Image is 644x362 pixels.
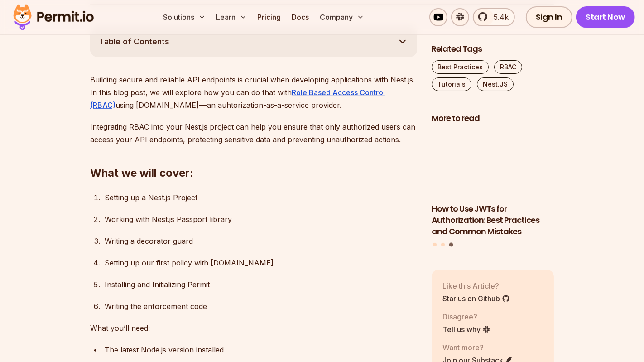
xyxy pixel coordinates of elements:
[473,8,515,26] a: 5.4k
[432,130,554,237] a: How to Use JWTs for Authorization: Best Practices and Common MistakesHow to Use JWTs for Authoriz...
[90,130,417,180] h2: What we will cover:
[90,88,385,110] a: Role Based Access Control (RBAC)
[576,6,635,28] a: Start Now
[105,191,417,204] div: Setting up a Nest.js Project
[432,203,554,237] h3: How to Use JWTs for Authorization: Best Practices and Common Mistakes
[441,243,445,246] button: Go to slide 2
[9,2,98,33] img: Permit logo
[433,243,437,246] button: Go to slide 1
[254,8,285,26] a: Pricing
[494,60,522,74] a: RBAC
[488,12,509,23] span: 5.4k
[442,293,510,304] a: Star us on Github
[432,77,471,91] a: Tutorials
[442,324,490,335] a: Tell us why
[105,235,417,247] div: Writing a decorator guard
[160,8,209,26] button: Solutions
[105,343,417,356] div: ⁠The latest Node.js version installed
[432,130,554,237] li: 3 of 3
[105,256,417,269] div: Setting up our first policy with [DOMAIN_NAME]
[477,77,514,91] a: Nest.JS
[432,130,554,248] div: Posts
[432,60,489,74] a: Best Practices
[90,322,417,334] p: What you’ll need:
[449,243,453,247] button: Go to slide 3
[105,213,417,226] div: Working with Nest.js Passport library
[213,8,250,26] button: Learn
[526,6,572,28] a: Sign In
[432,43,554,55] h2: Related Tags
[442,311,490,322] p: Disagree?
[432,130,554,198] img: How to Use JWTs for Authorization: Best Practices and Common Mistakes
[288,8,313,26] a: Docs
[90,73,417,111] p: Building secure and reliable API endpoints is crucial when developing applications with Nest.js. ...
[442,342,513,353] p: Want more?
[90,121,417,146] p: Integrating RBAC into your Nest.js project can help you ensure that only authorized users can acc...
[90,26,417,57] button: Table of Contents
[105,278,417,291] div: Installing and Initializing Permit
[442,280,510,291] p: Like this Article?
[317,8,368,26] button: Company
[99,35,169,48] span: Table of Contents
[432,113,554,124] h2: More to read
[105,300,417,313] div: Writing the enforcement code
